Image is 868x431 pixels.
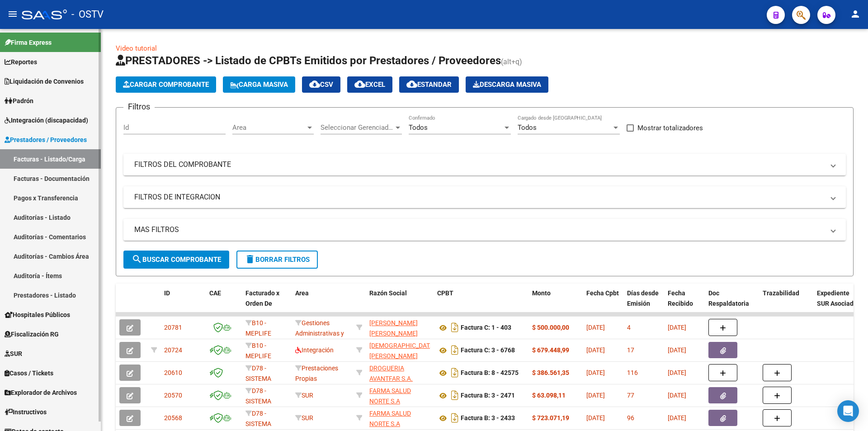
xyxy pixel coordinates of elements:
span: Instructivos [5,407,47,417]
span: 77 [627,392,634,399]
i: Descargar documento [449,343,461,357]
span: Fecha Recibido [668,289,693,307]
span: Prestaciones Propias [295,365,338,382]
strong: Factura B: 8 - 42575 [461,369,519,377]
span: [DATE] [586,324,605,331]
strong: $ 63.098,11 [532,392,566,399]
datatable-header-cell: Trazabilidad [759,284,813,323]
span: 20781 [164,324,182,331]
span: CPBT [437,289,453,297]
span: FARMA SALUD NORTE S.A [369,387,411,405]
span: SUR [295,392,313,399]
mat-icon: delete [245,254,255,265]
div: 27289970962 [369,318,430,337]
datatable-header-cell: Area [292,284,353,323]
mat-expansion-panel-header: FILTROS DEL COMPROBANTE [123,154,846,175]
button: Borrar Filtros [236,251,318,269]
datatable-header-cell: CAE [206,284,242,323]
span: Razón Social [369,289,407,297]
span: Fiscalización RG [5,329,59,339]
span: Integración [295,346,334,354]
datatable-header-cell: Fecha Recibido [664,284,705,323]
strong: Factura C: 3 - 6768 [461,347,515,354]
strong: $ 723.071,19 [532,414,569,422]
span: Mostrar totalizadores [637,123,703,133]
span: D78 - SISTEMA PRIVADO DE SALUD S.A (MUTUAL) [245,365,281,413]
mat-icon: search [132,254,142,265]
span: [DATE] [668,346,686,354]
span: 20610 [164,369,182,376]
span: Estandar [406,81,452,89]
span: Descarga Masiva [473,81,541,89]
span: Liquidación de Convenios [5,76,84,86]
mat-panel-title: FILTROS DE INTEGRACION [134,192,824,202]
span: SUR [5,349,22,359]
i: Descargar documento [449,388,461,403]
span: B10 - MEPLIFE SALUD SRL (TAU) [245,342,278,380]
span: [DATE] [668,414,686,422]
button: Cargar Comprobante [116,76,216,93]
span: 4 [627,324,631,331]
span: [DATE] [668,392,686,399]
datatable-header-cell: Expediente SUR Asociado [813,284,863,323]
span: PRESTADORES -> Listado de CPBTs Emitidos por Prestadores / Proveedores [116,54,501,67]
span: Facturado x Orden De [245,289,279,307]
span: 20724 [164,346,182,354]
span: Explorador de Archivos [5,388,77,398]
span: Firma Express [5,38,52,47]
span: [PERSON_NAME] [PERSON_NAME] [369,319,418,337]
div: 30708335416 [369,363,430,382]
button: Carga Masiva [223,76,295,93]
span: Area [295,289,309,297]
span: Buscar Comprobante [132,256,221,264]
span: 20570 [164,392,182,399]
datatable-header-cell: CPBT [434,284,528,323]
span: CSV [309,81,333,89]
span: Casos / Tickets [5,368,53,378]
span: Todos [518,123,537,132]
span: Seleccionar Gerenciador [321,123,394,132]
span: [DATE] [668,369,686,376]
span: Area [232,123,306,132]
span: Cargar Comprobante [123,81,209,89]
span: SUR [295,414,313,422]
span: Doc Respaldatoria [708,289,749,307]
strong: Factura B: 3 - 2433 [461,415,515,422]
datatable-header-cell: Fecha Cpbt [583,284,623,323]
button: Estandar [399,76,459,93]
strong: Factura B: 3 - 2471 [461,392,515,399]
mat-icon: cloud_download [406,79,417,90]
span: DROGUERIA AVANTFAR S.A. [369,365,413,382]
strong: $ 386.561,35 [532,369,569,376]
span: 116 [627,369,638,376]
span: (alt+q) [501,57,522,66]
span: Prestadores / Proveedores [5,135,87,145]
mat-icon: cloud_download [354,79,365,90]
mat-expansion-panel-header: MAS FILTROS [123,219,846,241]
span: 96 [627,414,634,422]
span: Carga Masiva [230,81,288,89]
span: Monto [532,289,551,297]
span: [DATE] [586,392,605,399]
strong: $ 679.448,99 [532,346,569,354]
button: CSV [302,76,340,93]
datatable-header-cell: ID [160,284,206,323]
mat-icon: person [850,9,861,19]
app-download-masive: Descarga masiva de comprobantes (adjuntos) [466,76,548,93]
button: Descarga Masiva [466,76,548,93]
span: Todos [409,123,428,132]
span: [DEMOGRAPHIC_DATA] [PERSON_NAME] [369,342,435,360]
a: Video tutorial [116,44,157,52]
span: FARMA SALUD NORTE S.A [369,410,411,427]
mat-panel-title: FILTROS DEL COMPROBANTE [134,160,824,170]
datatable-header-cell: Monto [528,284,583,323]
span: Reportes [5,57,37,67]
div: 30716003392 [369,408,430,427]
span: Padrón [5,96,33,106]
span: Borrar Filtros [245,256,310,264]
mat-icon: menu [7,9,18,19]
button: Buscar Comprobante [123,251,229,269]
span: Fecha Cpbt [586,289,619,297]
div: Open Intercom Messenger [837,400,859,422]
span: Hospitales Públicos [5,310,70,320]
